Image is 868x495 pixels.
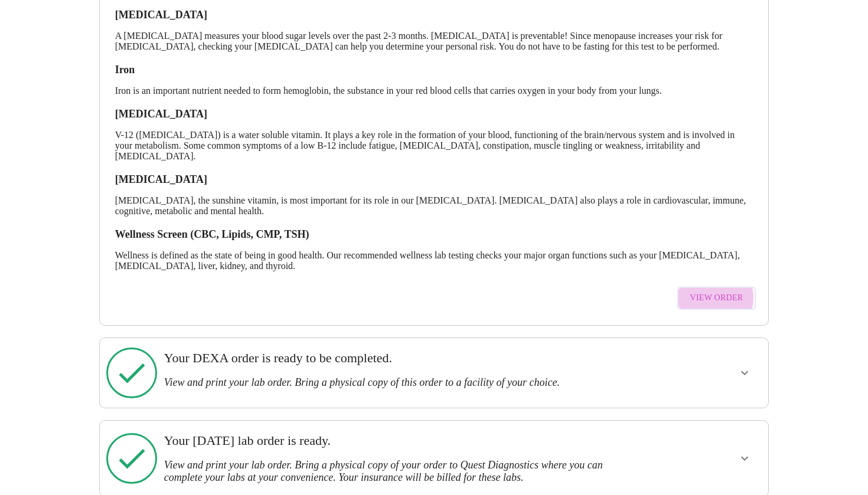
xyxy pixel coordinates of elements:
[115,108,753,120] h3: [MEDICAL_DATA]
[674,281,759,316] a: View Order
[115,130,753,162] p: V-12 ([MEDICAL_DATA]) is a water soluble vitamin. It plays a key role in the formation of your bl...
[730,359,759,387] button: show more
[115,173,753,186] h3: [MEDICAL_DATA]
[115,9,753,21] h3: [MEDICAL_DATA]
[164,350,639,366] h3: Your DEXA order is ready to be completed.
[115,228,753,241] h3: Wellness Screen (CBC, Lipids, CMP, TSH)
[115,250,753,271] p: Wellness is defined as the state of being in good health. Our recommended wellness lab testing ch...
[164,433,639,448] h3: Your [DATE] lab order is ready.
[115,86,753,96] p: Iron is an important nutrient needed to form hemoglobin, the substance in your red blood cells th...
[690,291,743,306] span: View Order
[164,459,639,484] h3: View and print your lab order. Bring a physical copy of your order to Quest Diagnostics where you...
[115,64,753,76] h3: Iron
[115,31,753,52] p: A [MEDICAL_DATA] measures your blood sugar levels over the past 2-3 months. [MEDICAL_DATA] is pre...
[164,376,639,389] h3: View and print your lab order. Bring a physical copy of this order to a facility of your choice.
[730,444,759,473] button: show more
[115,195,753,217] p: [MEDICAL_DATA], the sunshine vitamin, is most important for its role in our [MEDICAL_DATA]. [MEDI...
[677,287,756,310] button: View Order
